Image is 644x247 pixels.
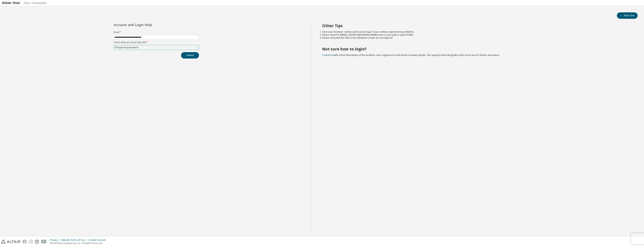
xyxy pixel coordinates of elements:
img: facebook.svg [23,240,27,244]
p: © 2025 Altair Engineering, Inc. All Rights Reserved. [50,242,108,245]
span: with a brief description of the problem, your registered e-mail id and company details. Our suppo... [322,53,500,57]
li: Please verify that the links in the activation e-mails are not expired. [322,36,631,39]
div: Account and Login Help [114,23,182,26]
div: I forgot my password [114,45,139,50]
img: instagram.svg [29,240,33,244]
img: altair_logo.svg [1,240,20,244]
div: I forgot my password [114,45,199,50]
div: Privacy [50,239,61,242]
div: Cookie Consent [89,239,108,242]
li: Clear your browser cookies and local storage, if you continue experiencing problems. [322,30,631,33]
a: Contact us [322,53,334,57]
img: youtube.svg [41,240,47,244]
img: linkedin.svg [35,240,39,244]
li: Please check for [EMAIL_ADDRESS][DOMAIN_NAME] mails in your junk or spam folder. [322,33,631,36]
div: Website Terms of Use [61,239,89,242]
h2: Other Tips [322,23,631,28]
h2: Not sure how to login? [322,47,631,51]
label: Email [114,31,199,34]
button: Altair One [617,12,638,19]
label: Select what you need help with [114,41,199,44]
button: Submit [181,52,199,59]
img: Altair One [2,1,49,5]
